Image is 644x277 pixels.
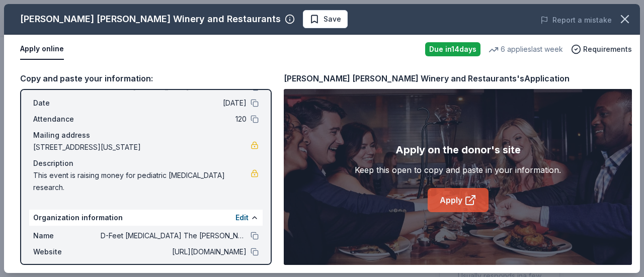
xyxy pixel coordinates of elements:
span: EIN [33,262,101,274]
div: Copy and paste your information: [20,72,272,85]
span: Save [324,13,341,25]
span: [DATE] [101,97,247,109]
div: Apply on the donor's site [395,142,521,158]
div: [PERSON_NAME] [PERSON_NAME] Winery and Restaurants's Application [284,72,570,85]
span: This event is raising money for pediatric [MEDICAL_DATA] research. [33,169,251,194]
div: Organization information [29,210,263,226]
span: Attendance [33,113,101,125]
a: Apply [428,188,489,212]
div: 6 applies last week [489,43,563,55]
span: Website [33,246,101,258]
span: D-Feet [MEDICAL_DATA] The [PERSON_NAME] Foundation [101,230,247,242]
button: Report a mistake [540,14,612,26]
button: Save [303,10,348,28]
span: Date [33,97,101,109]
div: [PERSON_NAME] [PERSON_NAME] Winery and Restaurants [20,11,281,27]
span: Name [33,230,101,242]
button: Apply online [20,39,64,60]
div: Keep this open to copy and paste in your information. [355,164,561,176]
span: [STREET_ADDRESS][US_STATE] [33,141,251,153]
button: Requirements [571,43,632,55]
div: Due in 14 days [425,42,480,56]
button: Edit [235,212,249,224]
span: [URL][DOMAIN_NAME] [101,246,247,258]
span: 120 [101,113,247,125]
span: [US_EMPLOYER_IDENTIFICATION_NUMBER] [101,262,247,274]
div: Mailing address [33,129,259,141]
div: Description [33,157,259,169]
span: Requirements [583,43,632,55]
